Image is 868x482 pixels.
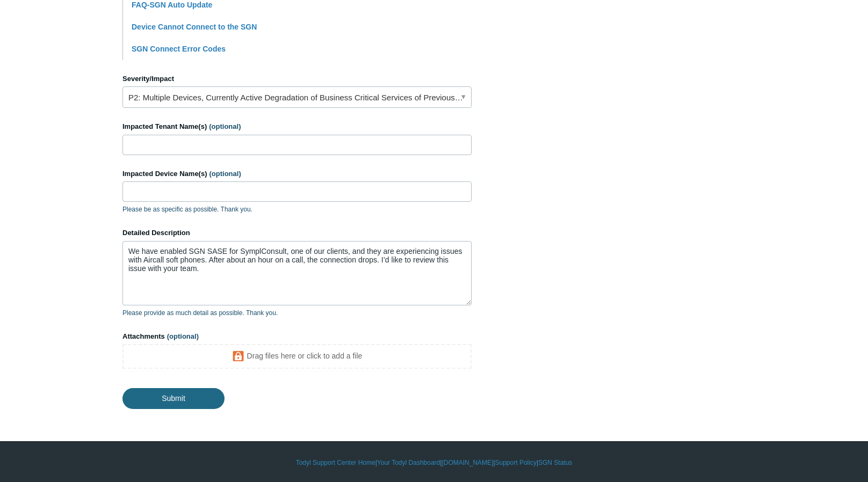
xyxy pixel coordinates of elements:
[122,205,472,214] p: Please be as specific as possible. Thank you.
[122,74,472,84] label: Severity/Impact
[377,458,440,468] a: Your Todyl Dashboard
[209,122,241,130] span: (optional)
[167,332,199,340] span: (optional)
[132,45,226,53] a: SGN Connect Error Codes
[122,169,472,179] label: Impacted Device Name(s)
[296,458,375,468] a: Todyl Support Center Home
[538,458,572,468] a: SGN Status
[132,23,257,31] a: Device Cannot Connect to the SGN
[122,308,472,318] p: Please provide as much detail as possible. Thank you.
[442,458,493,468] a: [DOMAIN_NAME]
[132,1,212,9] a: FAQ-SGN Auto Update
[122,86,472,108] a: P2: Multiple Devices, Currently Active Degradation of Business Critical Services of Previously Wo...
[122,228,472,238] label: Detailed Description
[122,458,746,468] div: | | | |
[209,170,241,178] span: (optional)
[122,331,472,342] label: Attachments
[495,458,537,468] a: Support Policy
[122,121,472,132] label: Impacted Tenant Name(s)
[122,388,225,408] input: Submit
